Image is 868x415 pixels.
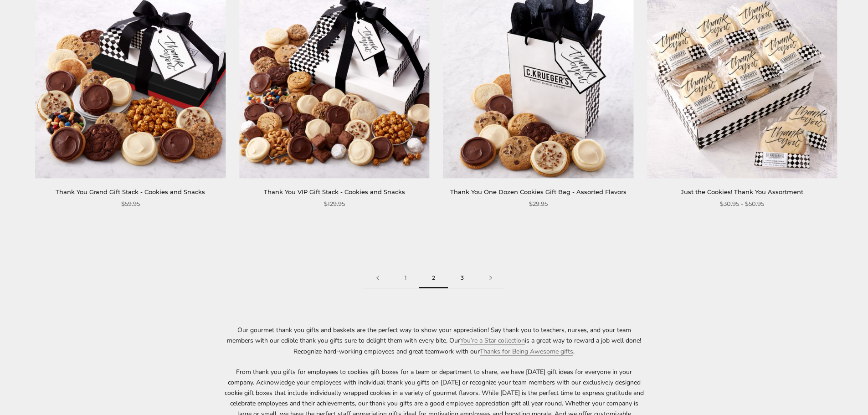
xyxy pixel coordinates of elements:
span: $129.95 [324,199,345,209]
span: $59.95 [121,199,140,209]
a: Just the Cookies! Thank You Assortment [681,188,803,195]
a: 3 [448,268,477,288]
span: $29.95 [529,199,548,209]
a: Thanks for Being Awesome gifts [480,347,573,356]
span: $30.95 - $50.95 [720,199,764,209]
a: Next page [477,268,505,288]
iframe: Sign Up via Text for Offers [7,380,94,408]
p: Our gourmet thank you gifts and baskets are the perfect way to show your appreciation! Say thank ... [225,325,644,356]
span: 2 [419,268,448,288]
a: Thank You One Dozen Cookies Gift Bag - Assorted Flavors [450,188,627,195]
a: Thank You VIP Gift Stack - Cookies and Snacks [264,188,405,195]
a: 1 [392,268,419,288]
a: Previous page [364,268,392,288]
a: You’re a Star collection [460,336,525,345]
a: Thank You Grand Gift Stack - Cookies and Snacks [56,188,205,195]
